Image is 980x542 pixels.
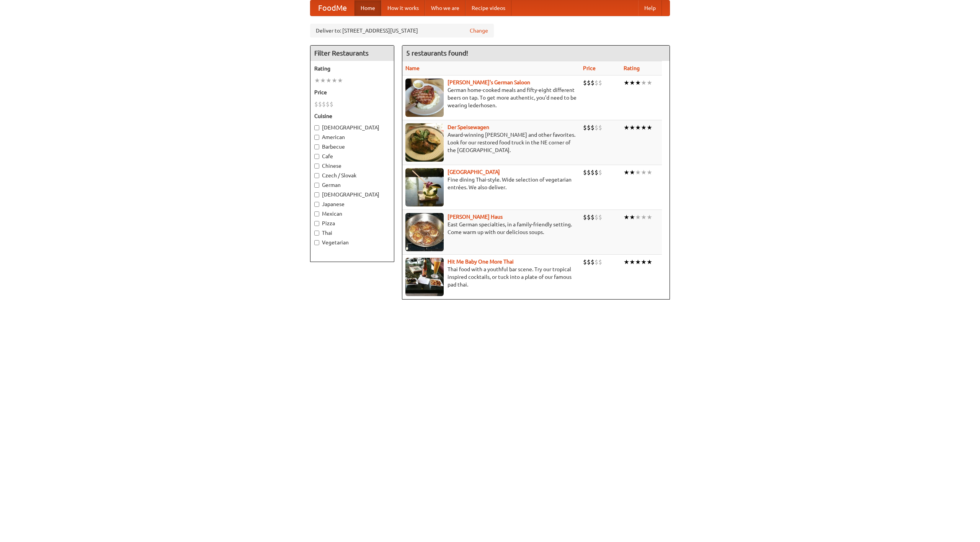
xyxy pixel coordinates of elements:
label: Japanese [314,200,390,208]
li: $ [583,123,587,132]
li: $ [587,213,591,221]
input: American [314,135,319,140]
p: German home-cooked meals and fifty-eight different beers on tap. To get more authentic, you'd nee... [405,86,577,109]
a: Rating [624,65,640,71]
a: Der Speisewagen [448,124,489,130]
a: Home [354,0,381,16]
h5: Cuisine [314,112,390,120]
li: ★ [641,79,647,87]
li: ★ [641,213,647,221]
li: ★ [624,168,629,177]
ng-pluralize: 5 restaurants found! [406,49,468,57]
h5: Price [314,88,390,96]
input: Barbecue [314,144,319,149]
input: Mexican [314,211,319,216]
label: Mexican [314,210,390,218]
label: Barbecue [314,143,390,151]
li: ★ [635,79,641,87]
li: $ [591,79,595,87]
label: German [314,181,390,189]
div: Deliver to: [STREET_ADDRESS][US_STATE] [310,24,494,38]
li: $ [591,123,595,132]
li: $ [326,100,330,108]
a: [GEOGRAPHIC_DATA] [448,169,500,175]
img: esthers.jpg [405,79,444,117]
li: $ [583,258,587,266]
label: [DEMOGRAPHIC_DATA] [314,124,390,131]
li: ★ [647,123,652,132]
label: Czech / Slovak [314,172,390,179]
a: Recipe videos [465,0,511,16]
li: ★ [641,258,647,266]
li: $ [583,213,587,221]
li: $ [595,123,598,132]
input: Vegetarian [314,240,319,245]
img: satay.jpg [405,168,444,206]
li: ★ [647,168,652,177]
li: ★ [635,123,641,132]
a: FoodMe [310,0,354,16]
input: Chinese [314,164,319,169]
img: speisewagen.jpg [405,123,444,162]
li: ★ [635,213,641,221]
li: $ [598,213,602,221]
p: East German specialties, in a family-friendly setting. Come warm up with our delicious soups. [405,221,577,236]
img: babythai.jpg [405,258,444,296]
li: $ [595,168,598,177]
a: [PERSON_NAME]'s German Saloon [448,79,530,85]
li: ★ [641,168,647,177]
li: ★ [629,168,635,177]
li: ★ [320,76,326,85]
li: $ [591,213,595,221]
li: ★ [624,213,629,221]
li: ★ [647,213,652,221]
li: ★ [624,258,629,266]
a: Hit Me Baby One More Thai [448,259,514,265]
li: $ [598,258,602,266]
li: ★ [624,79,629,87]
a: [PERSON_NAME] Haus [448,214,503,220]
label: Cafe [314,152,390,160]
label: Thai [314,229,390,237]
li: ★ [635,258,641,266]
a: Price [583,65,596,71]
li: ★ [641,123,647,132]
li: ★ [314,76,320,85]
li: $ [595,79,598,87]
li: $ [587,79,591,87]
label: [DEMOGRAPHIC_DATA] [314,191,390,198]
li: ★ [337,76,343,85]
li: ★ [629,258,635,266]
li: $ [598,123,602,132]
input: Pizza [314,221,319,226]
label: American [314,133,390,141]
li: $ [330,100,333,108]
li: $ [591,258,595,266]
li: $ [583,79,587,87]
input: Japanese [314,202,319,207]
h5: Rating [314,65,390,72]
a: Who we are [425,0,465,16]
input: Czech / Slovak [314,173,319,178]
li: $ [587,258,591,266]
label: Vegetarian [314,239,390,246]
li: $ [583,168,587,177]
label: Chinese [314,162,390,170]
a: How it works [381,0,425,16]
p: Thai food with a youthful bar scene. Try our tropical inspired cocktails, or tuck into a plate of... [405,265,577,288]
li: $ [591,168,595,177]
li: ★ [647,258,652,266]
label: Pizza [314,219,390,227]
p: Fine dining Thai-style. Wide selection of vegetarian entrées. We also deliver. [405,176,577,191]
li: $ [595,258,598,266]
input: Thai [314,231,319,236]
a: Help [638,0,662,16]
li: $ [587,123,591,132]
input: Cafe [314,154,319,159]
a: Name [405,65,420,71]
